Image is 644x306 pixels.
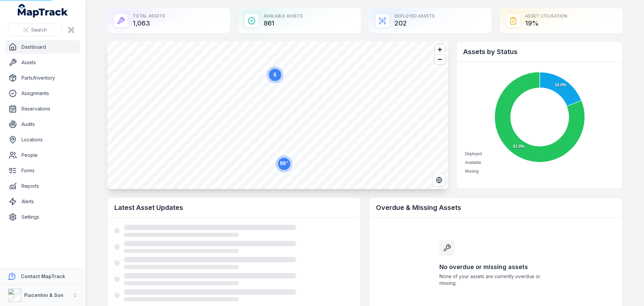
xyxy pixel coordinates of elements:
a: Dashboard [5,40,80,54]
a: Reservations [5,102,80,116]
a: Reports [5,179,80,193]
span: Available [465,160,481,165]
a: Audits [5,118,80,131]
strong: Piacentini & Son [24,292,63,298]
a: Settings [5,210,80,224]
a: Assignments [5,87,80,100]
strong: Contact MapTrack [21,273,65,279]
h2: Assets by Status [463,47,615,56]
h2: Overdue & Missing Assets [376,203,615,212]
a: Forms [5,164,80,177]
span: Missing [465,169,479,174]
tspan: + [286,160,288,164]
span: None of your assets are currently overdue or missing. [439,273,552,287]
span: Search [31,27,47,33]
a: People [5,148,80,162]
button: Zoom in [435,45,445,54]
a: MapTrack [18,4,68,17]
text: 99 [280,160,288,166]
a: Locations [5,133,80,146]
text: 6 [274,72,277,78]
h2: Latest Asset Updates [114,203,354,212]
a: Alerts [5,195,80,208]
a: Assets [5,56,80,69]
span: Deployed [465,151,482,156]
h3: No overdue or missing assets [439,262,552,272]
a: Parts/Inventory [5,71,80,85]
canvas: Map [107,41,448,189]
button: Search [8,24,62,36]
button: Switch to Satellite View [433,174,445,186]
button: Zoom out [435,54,445,64]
